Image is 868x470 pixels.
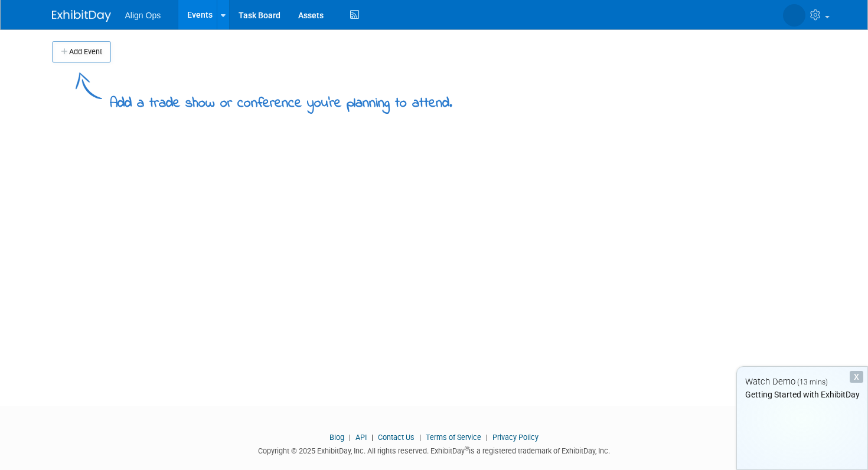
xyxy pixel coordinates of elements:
[110,85,452,114] div: Add a trade show or conference you're planning to attend.
[737,389,867,400] div: Getting Started with ExhibitDay
[465,445,469,452] sup: ®
[346,433,354,442] span: |
[416,433,424,442] span: |
[52,41,111,63] button: Add Event
[850,371,863,383] div: Dismiss
[52,10,111,22] img: ExhibitDay
[783,4,805,27] img: Jon Roemke
[483,433,491,442] span: |
[329,433,344,442] a: Blog
[737,376,867,388] div: Watch Demo
[426,433,481,442] a: Terms of Service
[125,11,161,20] span: Align Ops
[797,378,828,386] span: (13 mins)
[368,433,376,442] span: |
[378,433,415,442] a: Contact Us
[492,433,539,442] a: Privacy Policy
[355,433,367,442] a: API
